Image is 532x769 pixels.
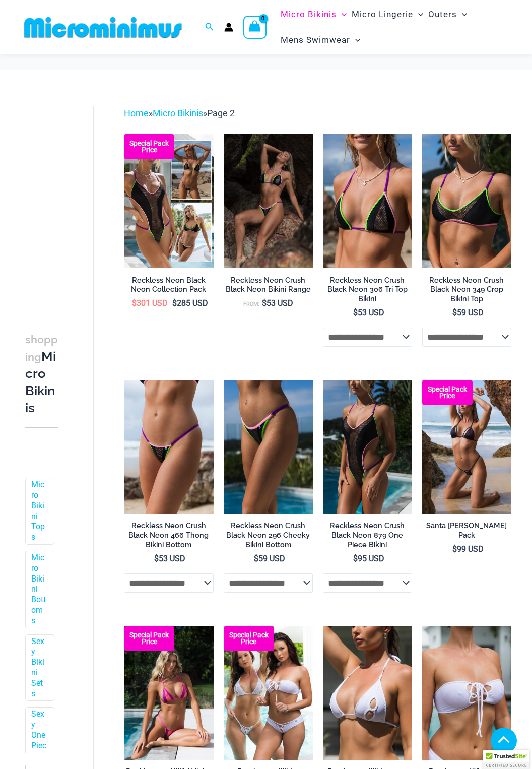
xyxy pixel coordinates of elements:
a: Reckless and Wild Violet Sunset 306 Top 466 Bottom 06 Reckless and Wild Violet Sunset 306 Top 466... [124,626,213,760]
span: $ [353,554,358,563]
a: Reckless Neon Crush Black Neon 349 Crop Bikini Top [422,276,511,307]
a: Reckless Neon Crush Black Neon 466 Thong Bikini Bottom [124,521,213,553]
a: Micro LingerieMenu ToggleMenu Toggle [349,2,426,27]
bdi: 95 USD [353,554,384,563]
bdi: 301 USD [132,298,168,308]
a: OutersMenu ToggleMenu Toggle [426,2,470,27]
span: $ [132,298,137,308]
span: Page 2 [207,108,235,118]
bdi: 59 USD [452,308,484,317]
div: TrustedSite Certified [483,750,529,769]
span: Outers [428,2,457,27]
a: Home [124,108,149,118]
a: Account icon link [224,23,233,32]
a: Reckless Neon Black Neon Collection Pack [124,276,213,298]
img: Collection Pack (5) [224,626,313,760]
h3: Micro Bikinis [25,331,58,417]
span: Micro Bikinis [281,2,337,27]
a: Breakwater White 341 Top 01Breakwater White 341 Top 4956 Shorts 06Breakwater White 341 Top 4956 S... [422,626,511,760]
img: MM SHOP LOGO FLAT [20,16,186,39]
span: $ [452,544,457,554]
a: Santa Barbra Purple Turquoise 305 Top 4118 Bottom 09v2 Santa Barbra Purple Turquoise 305 Top 4118... [422,380,511,514]
img: Santa Barbra Purple Turquoise 305 Top 4118 Bottom 09v2 [422,380,511,514]
h2: Reckless Neon Crush Black Neon 466 Thong Bikini Bottom [124,521,213,549]
bdi: 53 USD [353,308,384,317]
span: Menu Toggle [413,2,423,27]
h2: Reckless Neon Crush Black Neon Bikini Range [224,276,313,294]
h2: Reckless Neon Crush Black Neon 349 Crop Bikini Top [422,276,511,304]
img: Reckless Neon Crush Black Neon 306 Tri Top 296 Cheeky 04 [224,134,313,268]
bdi: 59 USD [254,554,285,563]
span: Menu Toggle [337,2,347,27]
a: Reckless Neon Crush Black Neon 296 Cheeky Bikini Bottom [224,521,313,553]
a: Reckless Neon Crush Black Neon 466 Thong 01Reckless Neon Crush Black Neon 466 Thong 03Reckless Ne... [124,380,213,514]
h2: Santa [PERSON_NAME] Pack [422,521,511,540]
b: Special Pack Price [224,632,274,645]
img: Reckless Neon Crush Black Neon 466 Thong 01 [124,380,213,514]
img: Breakwater White 3153 Top 01 [323,626,412,760]
a: Reckless Neon Crush Black Neon 306 Tri Top Bikini [323,276,412,307]
span: Menu Toggle [350,27,360,53]
a: Reckless Neon Crush Black Neon 879 One Piece 01Reckless Neon Crush Black Neon 879 One Piece 09Rec... [323,380,412,514]
img: Reckless Neon Crush Black Neon 879 One Piece 01 [323,380,412,514]
b: Special Pack Price [124,140,174,153]
span: $ [262,298,267,308]
span: shopping [25,333,58,363]
img: Reckless Neon Crush Black Neon 306 Tri Top 01 [323,134,412,268]
a: Micro Bikinis [153,108,203,118]
img: Collection Pack [124,134,213,268]
a: Micro Bikini Tops [31,480,46,543]
a: Reckless Neon Crush Black Neon 349 Crop Top 02Reckless Neon Crush Black Neon 349 Crop Top 01Reckl... [422,134,511,268]
span: $ [254,554,258,563]
img: Reckless Neon Crush Black Neon 296 Cheeky 02 [224,380,313,514]
span: $ [452,308,457,317]
span: » » [124,108,235,118]
h2: Reckless Neon Crush Black Neon 879 One Piece Bikini [323,521,412,549]
a: Reckless Neon Crush Black Neon Bikini Range [224,276,313,298]
h2: Reckless Neon Crush Black Neon 296 Cheeky Bikini Bottom [224,521,313,549]
b: Special Pack Price [124,632,174,645]
span: $ [353,308,358,317]
img: Breakwater White 341 Top 01 [422,626,511,760]
span: $ [172,298,177,308]
a: Micro BikinisMenu ToggleMenu Toggle [278,2,349,27]
a: Santa [PERSON_NAME] Pack [422,521,511,544]
span: Mens Swimwear [281,27,350,53]
a: Reckless Neon Crush Black Neon 879 One Piece Bikini [323,521,412,553]
a: Sexy Bikini Sets [31,636,46,699]
b: Special Pack Price [422,386,473,399]
h2: Reckless Neon Crush Black Neon 306 Tri Top Bikini [323,276,412,304]
a: Collection Pack Top BTop B [124,134,213,268]
bdi: 285 USD [172,298,208,308]
a: View Shopping Cart, empty [243,16,267,39]
span: Micro Lingerie [352,2,413,27]
span: $ [154,554,159,563]
iframe: TrustedSite Certified [25,98,116,299]
a: Reckless Neon Crush Black Neon 306 Tri Top 296 Cheeky 04Reckless Neon Crush Black Neon 349 Crop T... [224,134,313,268]
a: Search icon link [205,21,214,34]
a: Reckless Neon Crush Black Neon 306 Tri Top 01Reckless Neon Crush Black Neon 306 Tri Top 296 Cheek... [323,134,412,268]
span: Menu Toggle [457,2,467,27]
h2: Reckless Neon Black Neon Collection Pack [124,276,213,294]
img: Reckless Neon Crush Black Neon 349 Crop Top 02 [422,134,511,268]
span: From: [243,301,259,307]
a: Collection Pack (5) Breakwater White 341 Top 4956 Shorts 08Breakwater White 341 Top 4956 Shorts 08 [224,626,313,760]
bdi: 53 USD [154,554,185,563]
a: Micro Bikini Bottoms [31,553,46,626]
bdi: 53 USD [262,298,293,308]
bdi: 99 USD [452,544,484,554]
a: Reckless Neon Crush Black Neon 296 Cheeky 02Reckless Neon Crush Black Neon 296 Cheeky 01Reckless ... [224,380,313,514]
a: Mens SwimwearMenu ToggleMenu Toggle [278,27,363,53]
img: Reckless and Wild Violet Sunset 306 Top 466 Bottom 06 [124,626,213,760]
